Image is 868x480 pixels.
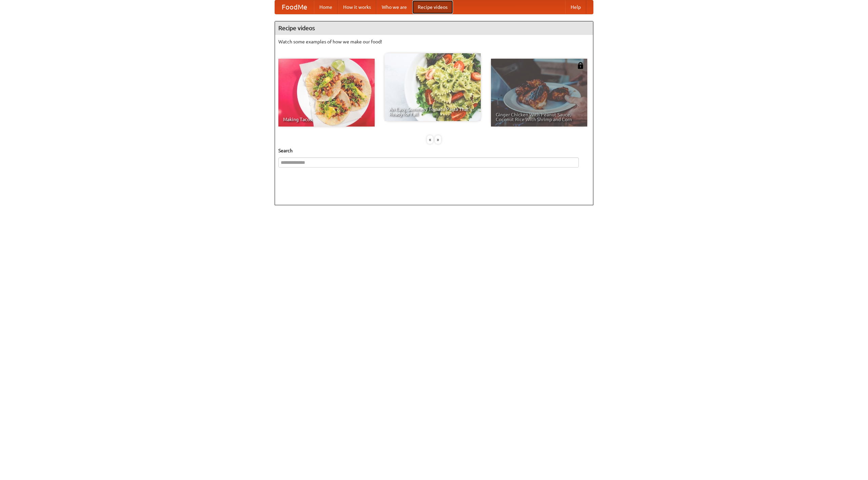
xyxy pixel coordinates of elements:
a: FoodMe [275,0,314,14]
a: Making Tacos [278,59,375,127]
a: Who we are [376,0,412,14]
h4: Recipe videos [275,21,593,35]
img: 483408.png [577,62,584,69]
a: Recipe videos [412,0,453,14]
div: » [435,135,441,144]
p: Watch some examples of how we make our food! [278,38,590,45]
a: An Easy, Summery Tomato Pasta That's Ready for Fall [384,53,481,121]
h5: Search [278,147,590,154]
span: Making Tacos [283,117,370,122]
a: Help [565,0,586,14]
span: An Easy, Summery Tomato Pasta That's Ready for Fall [389,107,476,116]
div: « [427,135,433,144]
a: How it works [338,0,376,14]
a: Home [314,0,338,14]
